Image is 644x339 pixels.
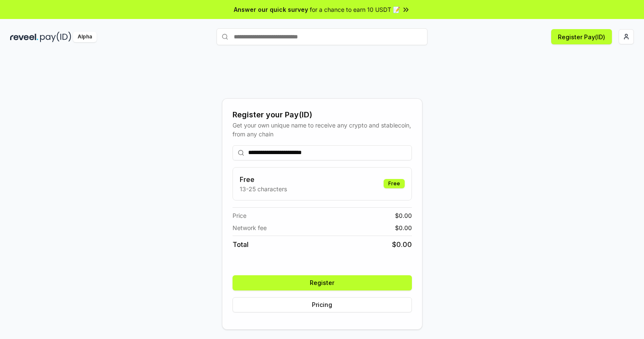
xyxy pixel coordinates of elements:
[233,239,249,250] span: Total
[234,5,308,14] span: Answer our quick survey
[392,239,412,250] span: $ 0.00
[551,29,612,44] button: Register Pay(ID)
[40,32,71,42] img: pay_id
[233,109,412,121] div: Register your Pay(ID)
[395,211,412,220] span: $ 0.00
[10,32,38,42] img: reveel_dark
[233,211,246,220] span: Price
[233,121,412,138] div: Get your own unique name to receive any crypto and stablecoin, from any chain
[73,32,97,42] div: Alpha
[240,174,287,184] h3: Free
[233,223,267,232] span: Network fee
[240,184,287,193] p: 13-25 characters
[384,179,405,188] div: Free
[233,275,412,290] button: Register
[310,5,400,14] span: for a chance to earn 10 USDT 📝
[395,223,412,232] span: $ 0.00
[233,297,412,312] button: Pricing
